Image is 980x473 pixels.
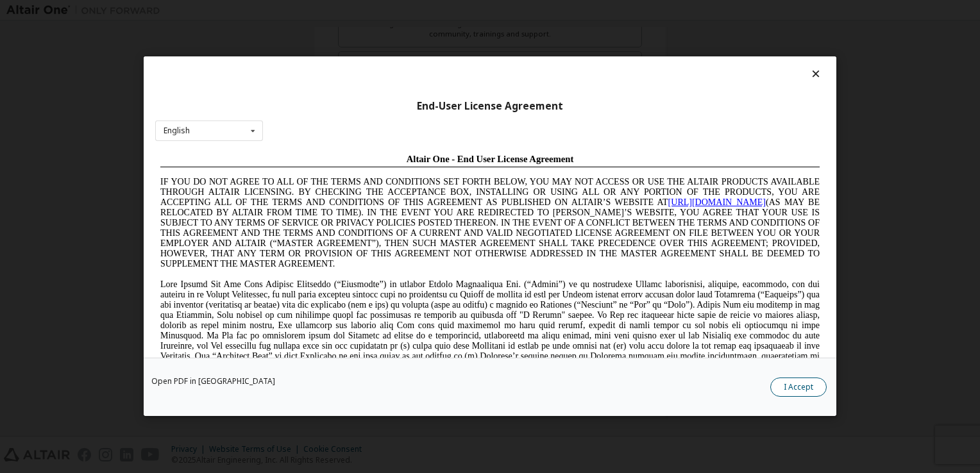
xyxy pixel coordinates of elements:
span: Altair One - End User License Agreement [251,5,419,15]
button: I Accept [770,378,827,397]
div: End-User License Agreement [155,100,825,113]
div: English [164,127,190,135]
span: Lore Ipsumd Sit Ame Cons Adipisc Elitseddo (“Eiusmodte”) in utlabor Etdolo Magnaaliqua Eni. (“Adm... [5,131,664,222]
a: [URL][DOMAIN_NAME] [513,49,611,58]
a: Open PDF in [GEOGRAPHIC_DATA] [151,378,275,386]
span: IF YOU DO NOT AGREE TO ALL OF THE TERMS AND CONDITIONS SET FORTH BELOW, YOU MAY NOT ACCESS OR USE... [5,28,664,120]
